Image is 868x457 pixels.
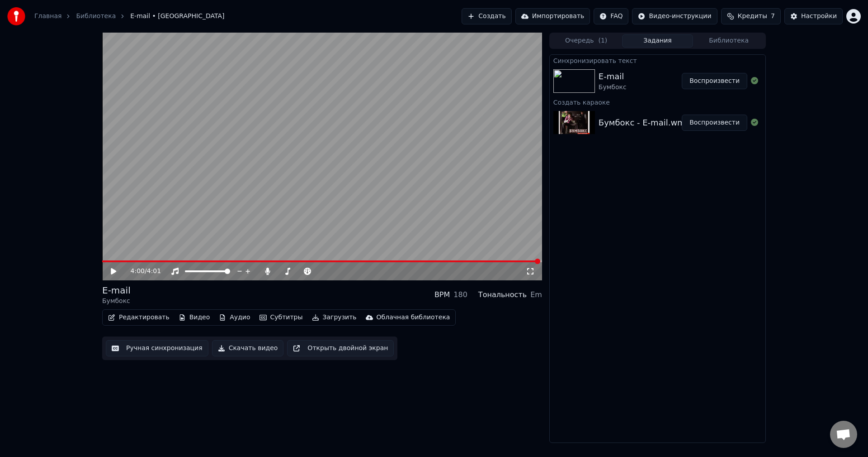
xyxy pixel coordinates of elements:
span: ( 1 ) [598,36,607,45]
button: Создать [462,8,511,24]
button: Очередь [551,34,622,48]
div: Бумбокс [599,83,627,92]
button: Редактировать [104,311,173,324]
button: Ручная синхронизация [106,340,208,356]
div: Бумбокс - E-mail.wmv [599,116,690,129]
span: 4:01 [147,267,161,276]
button: Задания [622,34,693,48]
a: Библиотека [76,12,116,21]
button: Кредиты7 [721,8,781,24]
button: Настройки [784,8,843,24]
button: Воспроизвести [682,73,747,89]
div: Синхронизировать текст [550,55,765,66]
a: Главная [34,12,61,21]
a: Открытый чат [830,421,857,448]
button: Открыть двойной экран [287,340,394,356]
nav: breadcrumb [34,12,224,21]
div: / [131,267,152,276]
button: Загрузить [308,311,360,324]
div: Тональность [478,289,527,300]
button: Субтитры [256,311,307,324]
div: BPM [434,289,450,300]
div: E-mail [599,70,627,83]
div: 180 [453,289,467,300]
img: youka [7,7,25,25]
div: Настройки [801,12,837,21]
button: Аудио [215,311,254,324]
button: Скачать видео [212,340,284,356]
button: FAQ [594,8,628,24]
div: Em [530,289,542,300]
div: Облачная библиотека [377,313,450,322]
button: Видео [175,311,214,324]
div: Бумбокс [102,297,131,306]
button: Воспроизвести [682,115,747,131]
span: 7 [771,12,775,21]
span: E-mail • [GEOGRAPHIC_DATA] [130,12,224,21]
button: Видео-инструкции [632,8,717,24]
div: Создать караоке [550,96,765,107]
span: 4:00 [131,267,145,276]
div: E-mail [102,284,131,297]
button: Импортировать [515,8,590,24]
span: Кредиты [738,12,767,21]
button: Библиотека [693,34,764,48]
